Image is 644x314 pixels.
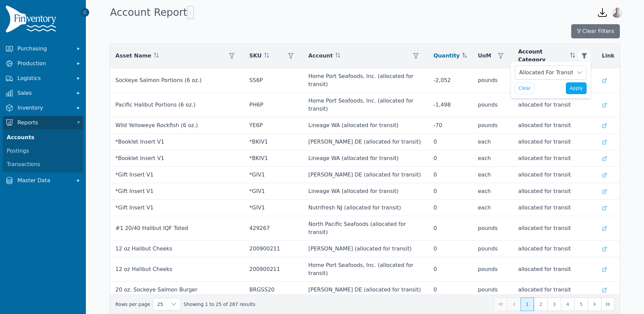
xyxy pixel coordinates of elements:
[244,117,303,134] td: YE6P
[513,282,597,298] td: allocated for transit
[478,52,491,60] span: UoM
[473,150,513,167] td: each
[428,68,472,93] td: -2,052
[515,82,535,94] button: Clear
[110,241,244,257] td: 12 oz Halibut Cheeks
[244,241,303,257] td: 200900211
[588,298,601,311] button: Next Page
[513,200,597,216] td: allocated for transit
[244,93,303,117] td: PH6P
[110,117,244,134] td: Wild Yelloweye Rockfish (6 oz.)
[602,52,614,60] span: Link
[570,85,583,92] span: Apply
[574,298,588,311] button: Page 5
[244,68,303,93] td: SS6P
[303,93,428,117] td: Home Port Seafoods, Inc. (allocated for transit)
[303,200,428,216] td: Nutrifresh NJ (allocated for transit)
[521,298,534,311] button: Page 1
[4,144,82,158] a: Postings
[3,86,83,100] button: Sales
[428,200,472,216] td: 0
[513,241,597,257] td: allocated for transit
[513,216,597,241] td: allocated for transit
[513,167,597,183] td: allocated for transit
[3,101,83,115] button: Inventory
[473,257,513,282] td: pounds
[428,241,472,257] td: 0
[473,200,513,216] td: each
[183,301,255,308] span: Showing 1 to 25 of 287 results
[17,176,71,185] span: Master Data
[601,298,614,311] button: Last Page
[513,150,597,167] td: allocated for transit
[473,68,513,93] td: pounds
[4,131,82,144] a: Accounts
[3,72,83,85] button: Logistics
[244,216,303,241] td: 429267
[428,150,472,167] td: 0
[428,93,472,117] td: -1,498
[612,7,623,18] img: Joshua Benton
[308,52,333,60] span: Account
[17,45,71,53] span: Purchasing
[244,183,303,200] td: *GIV1
[433,52,460,60] span: Quantity
[303,257,428,282] td: Home Port Seafoods, Inc. (allocated for transit)
[17,89,71,97] span: Sales
[428,183,472,200] td: 0
[571,24,620,38] button: Clear Filters
[17,104,71,112] span: Inventory
[428,257,472,282] td: 0
[303,282,428,298] td: [PERSON_NAME] DE (allocated for transit)
[473,93,513,117] td: pounds
[249,52,262,60] span: SKU
[110,93,244,117] td: Pacific Halibut Portions (6 oz.)
[473,282,513,298] td: pounds
[110,6,194,19] h1: Account Report
[303,68,428,93] td: Home Port Seafoods, Inc. (allocated for transit)
[473,183,513,200] td: each
[473,117,513,134] td: pounds
[115,52,151,60] span: Asset Name
[4,158,82,171] a: Transactions
[473,134,513,150] td: each
[303,216,428,241] td: North Pacific Seafoods (allocated for transit)
[244,257,303,282] td: 200900211
[561,298,574,311] button: Page 4
[303,183,428,200] td: Lineage WA (allocated for transit)
[303,117,428,134] td: Lineage WA (allocated for transit)
[110,282,244,298] td: 20 oz. Sockeye Salmon Burger
[515,66,573,79] div: Allocated For Transit
[513,257,597,282] td: allocated for transit
[3,42,83,55] button: Purchasing
[303,167,428,183] td: [PERSON_NAME] DE (allocated for transit)
[513,134,597,150] td: allocated for transit
[428,134,472,150] td: 0
[110,134,244,150] td: *Booklet Insert V1
[110,167,244,183] td: *Gift Insert V1
[244,134,303,150] td: *BKIV1
[303,150,428,167] td: Lineage WA (allocated for transit)
[5,5,59,35] img: Finventory
[303,241,428,257] td: [PERSON_NAME] (allocated for transit)
[303,134,428,150] td: [PERSON_NAME] DE (allocated for transit)
[513,117,597,134] td: allocated for transit
[473,167,513,183] td: each
[428,117,472,134] td: -70
[473,216,513,241] td: pounds
[513,93,597,117] td: allocated for transit
[3,174,83,187] button: Master Data
[17,119,71,127] span: Reports
[566,82,587,94] button: Apply
[17,60,71,68] span: Production
[513,183,597,200] td: allocated for transit
[428,216,472,241] td: 0
[3,116,83,129] button: Reports
[244,167,303,183] td: *GIV1
[547,298,561,311] button: Page 3
[110,68,244,93] td: Sockeye Salmon Portions (6 oz.)
[428,167,472,183] td: 0
[110,216,244,241] td: #1 20/40 Halibut IQF Toted
[110,183,244,200] td: *Gift Insert V1
[110,257,244,282] td: 12 oz Halibut Cheeks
